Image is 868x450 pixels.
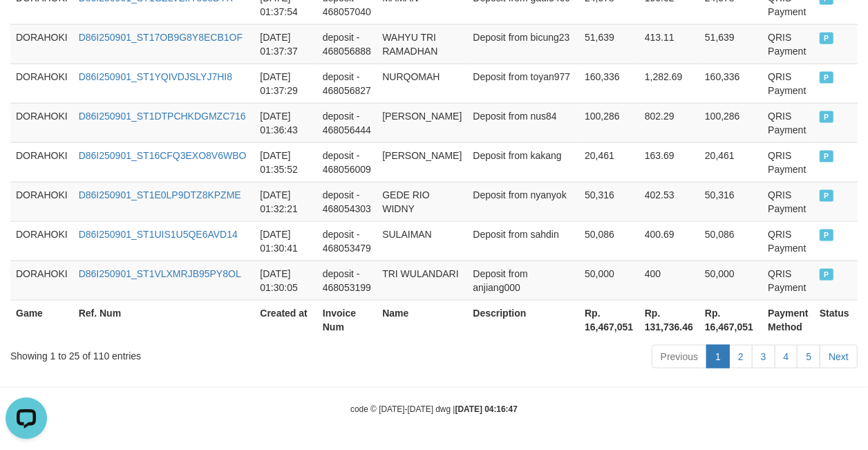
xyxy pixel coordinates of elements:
[820,229,833,241] span: PAID
[467,221,579,261] td: Deposit from sahdin
[639,103,699,142] td: 802.29
[579,24,639,64] td: 51,639
[775,345,798,368] a: 4
[79,32,243,43] a: D86I250901_ST17OB9G8Y8ECB1OF
[467,300,579,339] th: Description
[820,345,858,368] a: Next
[639,221,699,261] td: 400.69
[639,300,699,339] th: Rp. 131,736.46
[254,103,317,142] td: [DATE] 01:36:43
[762,24,814,64] td: QRIS Payment
[820,151,833,162] span: PAID
[579,64,639,103] td: 160,336
[820,111,833,123] span: PAID
[79,268,241,279] a: D86I250901_ST1VLXMRJB95PY8OL
[6,6,47,47] button: Open LiveChat chat widget
[317,24,377,64] td: deposit - 468056888
[79,229,238,240] a: D86I250901_ST1UIS1U5QE6AVD14
[579,103,639,142] td: 100,286
[820,32,833,44] span: PAID
[467,182,579,221] td: Deposit from nyanyok
[350,404,518,414] small: code © [DATE]-[DATE] dwg |
[79,189,241,200] a: D86I250901_ST1E0LP9DTZ8KPZME
[10,103,73,142] td: DORAHOKI
[317,221,377,261] td: deposit - 468053479
[455,404,518,414] strong: [DATE] 04:16:47
[317,103,377,142] td: deposit - 468056444
[699,142,762,182] td: 20,461
[820,72,833,84] span: PAID
[79,111,246,122] a: D86I250901_ST1DTPCHKDGMZC716
[467,261,579,300] td: Deposit from anjiang000
[699,64,762,103] td: 160,336
[762,300,814,339] th: Payment Method
[579,182,639,221] td: 50,316
[254,182,317,221] td: [DATE] 01:32:21
[579,300,639,339] th: Rp. 16,467,051
[377,221,467,261] td: SULAIMAN
[762,182,814,221] td: QRIS Payment
[317,64,377,103] td: deposit - 468056827
[699,300,762,339] th: Rp. 16,467,051
[639,261,699,300] td: 400
[820,190,833,202] span: PAID
[10,344,351,363] div: Showing 1 to 25 of 110 entries
[377,300,467,339] th: Name
[317,182,377,221] td: deposit - 468054303
[10,182,73,221] td: DORAHOKI
[79,71,232,82] a: D86I250901_ST1YQIVDJSLYJ7HI8
[377,24,467,64] td: WAHYU TRI RAMADHAN
[579,142,639,182] td: 20,461
[699,24,762,64] td: 51,639
[820,269,833,281] span: PAID
[699,261,762,300] td: 50,000
[579,261,639,300] td: 50,000
[467,103,579,142] td: Deposit from nus84
[377,182,467,221] td: GEDE RIO WIDNY
[317,261,377,300] td: deposit - 468053199
[377,261,467,300] td: TRI WULANDARI
[317,300,377,339] th: Invoice Num
[254,221,317,261] td: [DATE] 01:30:41
[706,345,730,368] a: 1
[377,64,467,103] td: NURQOMAH
[10,24,73,64] td: DORAHOKI
[254,300,317,339] th: Created at
[73,300,255,339] th: Ref. Num
[699,182,762,221] td: 50,316
[10,221,73,261] td: DORAHOKI
[814,300,858,339] th: Status
[317,142,377,182] td: deposit - 468056009
[467,142,579,182] td: Deposit from kakang
[762,142,814,182] td: QRIS Payment
[467,24,579,64] td: Deposit from bicung23
[10,142,73,182] td: DORAHOKI
[79,150,247,161] a: D86I250901_ST16CFQ3EXO8V6WBO
[699,103,762,142] td: 100,286
[652,345,707,368] a: Previous
[639,64,699,103] td: 1,282.69
[10,64,73,103] td: DORAHOKI
[10,300,73,339] th: Game
[639,182,699,221] td: 402.53
[797,345,820,368] a: 5
[762,103,814,142] td: QRIS Payment
[762,261,814,300] td: QRIS Payment
[762,221,814,261] td: QRIS Payment
[762,64,814,103] td: QRIS Payment
[729,345,753,368] a: 2
[377,142,467,182] td: [PERSON_NAME]
[254,142,317,182] td: [DATE] 01:35:52
[10,261,73,300] td: DORAHOKI
[467,64,579,103] td: Deposit from toyan977
[639,24,699,64] td: 413.11
[752,345,775,368] a: 3
[377,103,467,142] td: [PERSON_NAME]
[699,221,762,261] td: 50,086
[579,221,639,261] td: 50,086
[639,142,699,182] td: 163.69
[254,64,317,103] td: [DATE] 01:37:29
[254,24,317,64] td: [DATE] 01:37:37
[254,261,317,300] td: [DATE] 01:30:05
